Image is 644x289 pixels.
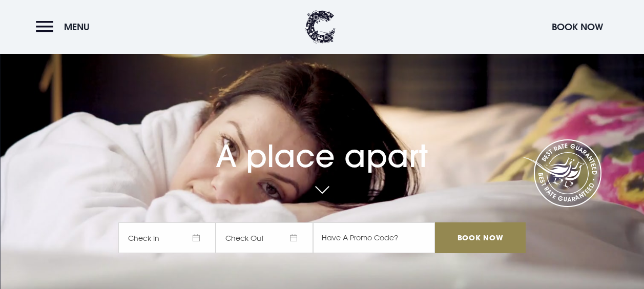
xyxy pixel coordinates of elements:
[36,16,95,38] button: Menu
[118,222,216,253] span: Check In
[547,16,608,38] button: Book Now
[305,10,336,44] img: Clandeboye Lodge
[435,222,525,253] input: Book Now
[313,222,435,253] input: Have A Promo Code?
[118,120,525,174] h1: A place apart
[64,21,90,33] span: Menu
[216,222,313,253] span: Check Out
